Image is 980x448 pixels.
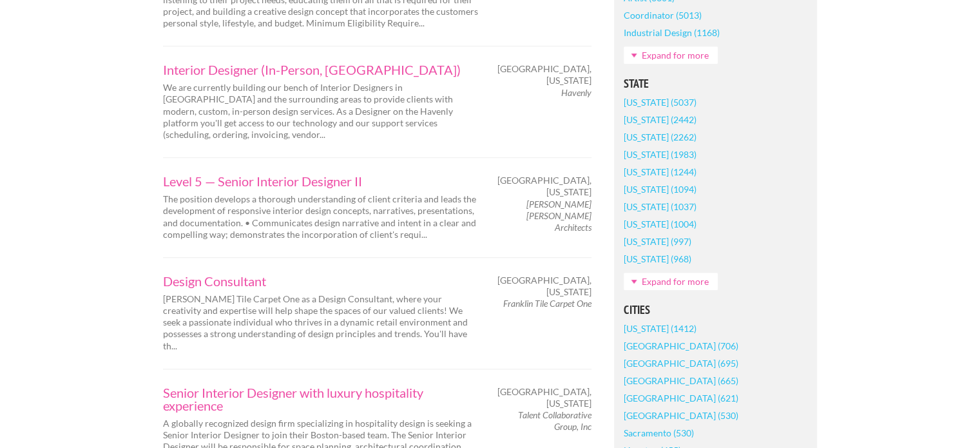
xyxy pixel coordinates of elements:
a: [US_STATE] (1412) [624,320,697,337]
a: Level 5 — Senior Interior Designer II [163,175,479,188]
a: [GEOGRAPHIC_DATA] (706) [624,337,738,355]
em: Talent Collaborative Group, Inc [518,409,591,432]
em: Franklin Tile Carpet One [503,298,591,309]
p: The position develops a thorough understanding of client criteria and leads the development of re... [163,193,479,240]
a: [US_STATE] (1004) [624,215,697,233]
a: Design Consultant [163,275,479,287]
em: Havenly [561,87,591,98]
em: [PERSON_NAME] [PERSON_NAME] Architects [526,199,591,233]
a: [US_STATE] (2442) [624,111,697,128]
a: [US_STATE] (1983) [624,146,697,163]
a: Expand for more [624,46,718,64]
p: [PERSON_NAME] Tile Carpet One as a Design Consultant, where your creativity and expertise will he... [163,293,479,352]
a: [GEOGRAPHIC_DATA] (695) [624,355,738,372]
a: Coordinator (5013) [624,6,702,24]
a: [GEOGRAPHIC_DATA] (621) [624,389,738,407]
a: [US_STATE] (968) [624,250,691,268]
a: [GEOGRAPHIC_DATA] (530) [624,407,738,424]
a: Industrial Design (1168) [624,24,720,41]
a: [US_STATE] (997) [624,233,691,250]
a: [US_STATE] (1244) [624,163,697,180]
a: [GEOGRAPHIC_DATA] (665) [624,372,738,389]
span: [GEOGRAPHIC_DATA], [US_STATE] [497,386,591,409]
a: [US_STATE] (1094) [624,180,697,198]
a: Senior Interior Designer with luxury hospitality experience [163,386,479,412]
p: We are currently building our bench of Interior Designers in [GEOGRAPHIC_DATA] and the surroundin... [163,82,479,141]
span: [GEOGRAPHIC_DATA], [US_STATE] [497,175,591,198]
a: Expand for more [624,273,718,290]
h5: Cities [624,304,807,316]
a: Sacramento (530) [624,424,694,442]
a: [US_STATE] (2262) [624,128,697,146]
a: Interior Designer (In-Person, [GEOGRAPHIC_DATA]) [163,63,479,76]
span: [GEOGRAPHIC_DATA], [US_STATE] [497,63,591,86]
a: [US_STATE] (1037) [624,198,697,215]
span: [GEOGRAPHIC_DATA], [US_STATE] [497,275,591,298]
h5: State [624,78,807,90]
a: [US_STATE] (5037) [624,93,697,111]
